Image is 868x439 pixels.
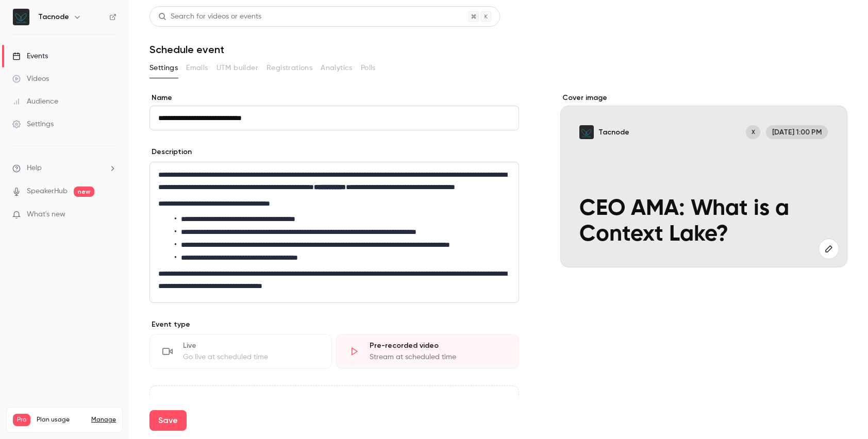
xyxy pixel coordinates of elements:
[766,125,828,140] span: [DATE] 1:00 PM
[149,60,178,76] button: Settings
[38,12,69,22] h6: Tacnode
[216,63,258,74] span: UTM builder
[149,43,847,56] h1: Schedule event
[598,127,629,137] p: Tacnode
[321,63,353,74] span: Analytics
[579,125,594,140] img: CEO AMA: What is a Context Lake?
[560,93,847,103] label: Cover image
[74,187,94,197] span: new
[183,341,319,351] div: Live
[183,352,319,362] div: Go live at scheduled time
[149,162,519,303] section: description
[27,209,65,220] span: What's new
[361,63,376,74] span: Polls
[12,51,48,61] div: Events
[370,352,506,362] div: Stream at scheduled time
[104,210,116,220] iframe: Noticeable Trigger
[12,96,58,107] div: Audience
[27,163,42,174] span: Help
[149,410,187,431] button: Save
[745,124,761,141] div: X
[91,416,116,424] a: Manage
[186,63,208,74] span: Emails
[149,334,332,369] div: LiveGo live at scheduled time
[12,74,49,84] div: Videos
[37,416,85,424] span: Plan usage
[370,341,506,351] div: Pre-recorded video
[149,147,192,157] label: Description
[150,162,519,302] div: editor
[27,186,68,197] a: SpeakerHub
[12,119,54,129] div: Settings
[579,196,828,248] p: CEO AMA: What is a Context Lake?
[158,11,261,22] div: Search for videos or events
[12,163,116,174] li: help-dropdown-opener
[266,63,312,74] span: Registrations
[336,334,519,369] div: Pre-recorded videoStream at scheduled time
[149,93,519,103] label: Name
[149,319,519,330] p: Event type
[13,414,30,426] span: Pro
[13,9,29,25] img: Tacnode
